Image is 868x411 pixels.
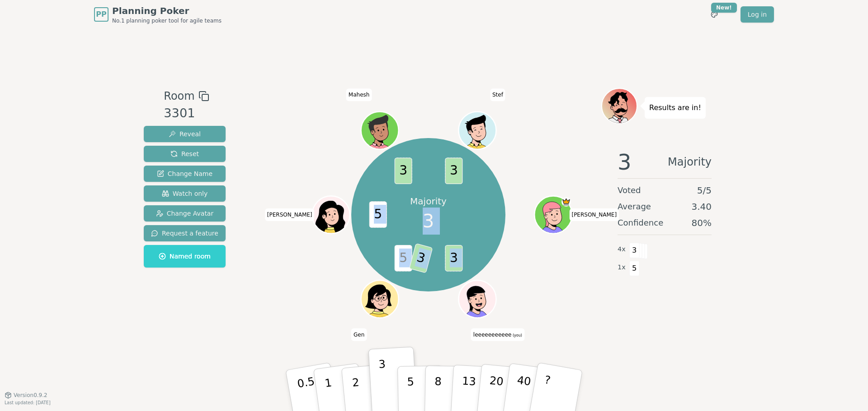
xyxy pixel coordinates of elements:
span: Named room [159,252,211,261]
a: Log in [741,6,774,23]
button: Reveal [144,126,226,142]
span: 3 [394,158,412,185]
button: New! [706,6,722,23]
span: Click to change your name [569,208,619,221]
button: Watch only [144,185,226,202]
span: Click to change your name [265,208,315,221]
span: 4 x [618,245,626,254]
span: 3 [409,243,433,273]
span: 80 % [692,217,712,229]
span: Planning Poker [112,5,222,17]
span: (you) [511,333,522,337]
span: Click to change your name [351,328,367,341]
span: Change Name [157,169,212,178]
span: Majority [668,151,712,173]
span: 5 / 5 [697,184,712,197]
span: 3 [445,245,462,272]
span: 3.40 [691,200,712,213]
div: New! [711,3,737,13]
span: Version 0.9.2 [14,392,47,399]
span: Reset [170,149,199,158]
button: Change Name [144,166,226,182]
p: 3 [378,358,388,407]
span: Voted [618,184,641,197]
span: 1 x [618,263,626,272]
span: Request a feature [151,229,218,238]
span: No.1 planning poker tool for agile teams [112,17,222,24]
span: Last updated: [DATE] [5,400,51,405]
button: Change Avatar [144,205,226,222]
span: 5 [369,202,387,228]
button: Reset [144,146,226,162]
span: Click to change your name [490,88,505,101]
button: Version0.9.2 [5,392,47,399]
span: Watch only [162,189,208,198]
span: Reveal [169,129,201,139]
span: Average [618,200,651,213]
span: Click to change your name [471,328,524,341]
span: 5 [394,245,412,272]
span: Click to change your name [346,88,372,101]
span: Change Avatar [156,209,214,218]
div: 3301 [164,104,209,123]
span: Laura is the host [561,197,571,207]
button: Named room [144,245,226,268]
span: Room [164,88,194,104]
span: 3 [423,208,434,235]
a: PPPlanning PokerNo.1 planning poker tool for agile teams [94,5,222,24]
p: Majority [410,195,447,208]
span: PP [96,9,106,20]
button: Request a feature [144,225,226,241]
span: Confidence [618,217,663,229]
span: 3 [445,158,462,185]
span: 3 [629,243,640,258]
button: Click to change your avatar [459,282,495,317]
p: Results are in! [649,102,701,114]
span: 3 [618,151,632,173]
span: 5 [629,261,640,276]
